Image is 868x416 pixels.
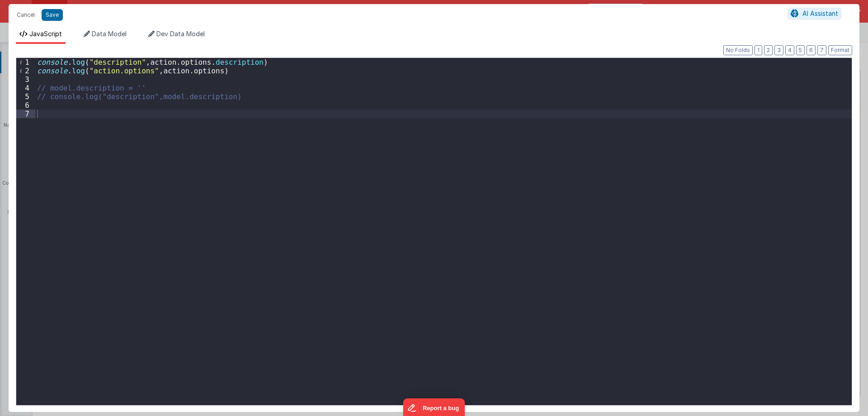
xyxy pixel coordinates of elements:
[156,30,205,38] span: Dev Data Model
[802,10,838,17] span: AI Assistant
[29,30,62,38] span: JavaScript
[16,67,35,75] div: 2
[817,45,826,55] button: 7
[774,45,783,55] button: 3
[723,45,753,55] button: No Folds
[788,8,841,19] button: AI Assistant
[796,45,805,55] button: 5
[764,45,773,55] button: 2
[785,45,794,55] button: 4
[807,45,816,55] button: 6
[12,9,39,21] button: Cancel
[16,84,35,92] div: 4
[16,110,35,118] div: 7
[16,75,35,84] div: 3
[755,45,762,55] button: 1
[16,58,35,67] div: 1
[42,9,63,21] button: Save
[16,92,35,101] div: 5
[16,101,35,110] div: 6
[92,30,127,38] span: Data Model
[828,45,852,55] button: Format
